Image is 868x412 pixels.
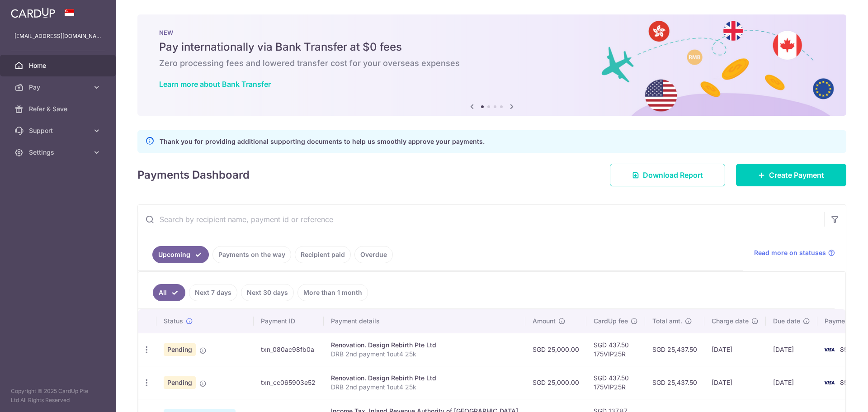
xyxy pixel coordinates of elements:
span: Refer & Save [29,104,89,114]
span: Read more on statuses [754,248,826,257]
span: 8503 [840,346,856,353]
span: Amount [533,317,556,326]
p: DRB 2nd payment 1out4 25k [331,350,518,359]
p: Thank you for providing additional supporting documents to help us smoothly approve your payments. [160,136,485,147]
td: [DATE] [704,333,766,366]
span: Create Payment [769,170,824,180]
a: Read more on statuses [754,248,835,257]
div: Renovation. Design Rebirth Pte Ltd [331,341,518,350]
h5: Pay internationally via Bank Transfer at $0 fees [159,40,825,54]
span: Due date [773,317,800,326]
a: Next 7 days [189,284,237,301]
a: Download Report [610,164,725,186]
a: Payments on the way [212,246,291,263]
p: [EMAIL_ADDRESS][DOMAIN_NAME] [14,32,101,41]
h6: Zero processing fees and lowered transfer cost for your overseas expenses [159,58,825,69]
th: Payment ID [254,309,324,333]
a: Next 30 days [241,284,294,301]
td: SGD 25,437.50 [645,333,704,366]
span: Pending [164,376,196,389]
td: SGD 437.50 175VIP25R [586,366,645,399]
div: Renovation. Design Rebirth Pte Ltd [331,374,518,383]
a: Upcoming [152,246,209,263]
h4: Payments Dashboard [137,167,250,183]
span: Total amt. [652,317,682,326]
a: More than 1 month [297,284,368,301]
a: Overdue [354,246,393,263]
span: Charge date [712,317,749,326]
span: Support [29,126,89,135]
span: Settings [29,148,89,157]
img: CardUp [11,7,55,18]
a: All [153,284,185,301]
a: Create Payment [736,164,846,186]
span: 8503 [840,379,856,386]
span: Home [29,61,89,70]
img: Bank Card [820,344,838,355]
td: [DATE] [704,366,766,399]
p: NEW [159,29,825,36]
span: Download Report [643,170,703,180]
td: SGD 437.50 175VIP25R [586,333,645,366]
a: Learn more about Bank Transfer [159,80,271,89]
p: DRB 2nd payment 1out4 25k [331,383,518,392]
span: Status [164,317,183,326]
img: Bank Card [820,377,838,388]
span: Pending [164,343,196,356]
span: Pay [29,83,89,92]
span: CardUp fee [594,317,628,326]
td: SGD 25,437.50 [645,366,704,399]
td: SGD 25,000.00 [525,366,586,399]
input: Search by recipient name, payment id or reference [138,205,824,234]
td: [DATE] [766,333,817,366]
td: SGD 25,000.00 [525,333,586,366]
a: Recipient paid [295,246,351,263]
img: Bank transfer banner [137,14,846,116]
td: [DATE] [766,366,817,399]
td: txn_cc065903e52 [254,366,324,399]
td: txn_080ac98fb0a [254,333,324,366]
th: Payment details [324,309,525,333]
